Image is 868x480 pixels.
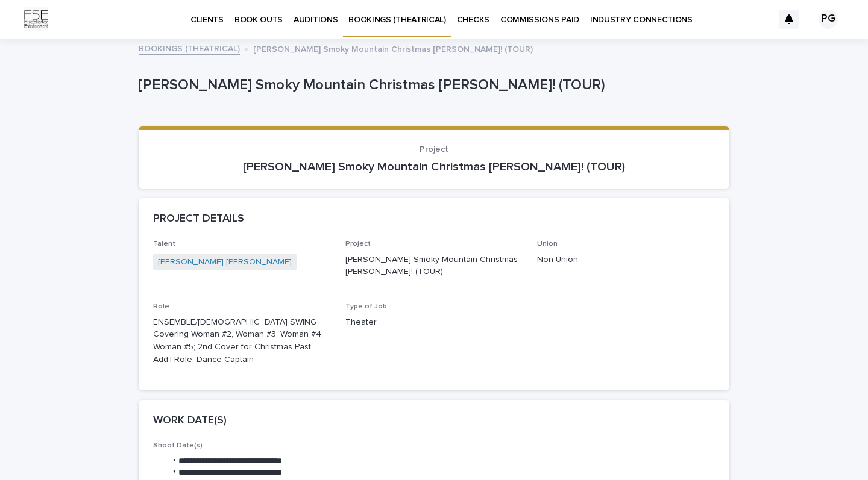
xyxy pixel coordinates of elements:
p: [PERSON_NAME] Smoky Mountain Christmas [PERSON_NAME]! (TOUR) [345,254,523,279]
div: PG [819,10,838,29]
span: Shoot Date(s) [153,442,203,449]
p: [PERSON_NAME] Smoky Mountain Christmas [PERSON_NAME]! (TOUR) [139,76,725,94]
span: Talent [153,240,175,248]
h2: WORK DATE(S) [153,414,227,428]
span: Project [420,145,448,154]
p: Non Union [537,254,715,266]
span: Type of Job [345,303,387,310]
a: BOOKINGS (THEATRICAL) [139,41,240,55]
span: Project [345,240,371,248]
p: [PERSON_NAME] Smoky Mountain Christmas [PERSON_NAME]! (TOUR) [253,42,533,55]
a: [PERSON_NAME] [PERSON_NAME] [158,256,292,269]
p: [PERSON_NAME] Smoky Mountain Christmas [PERSON_NAME]! (TOUR) [153,160,715,174]
p: ENSEMBLE/[DEMOGRAPHIC_DATA] SWING Covering Woman #2, Woman #3, Woman #4, Woman #5; 2nd Cover for ... [153,316,331,366]
span: Union [537,240,558,248]
p: Theater [345,316,523,329]
img: Km9EesSdRbS9ajqhBzyo [24,7,48,31]
h2: PROJECT DETAILS [153,213,244,226]
span: Role [153,303,169,310]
